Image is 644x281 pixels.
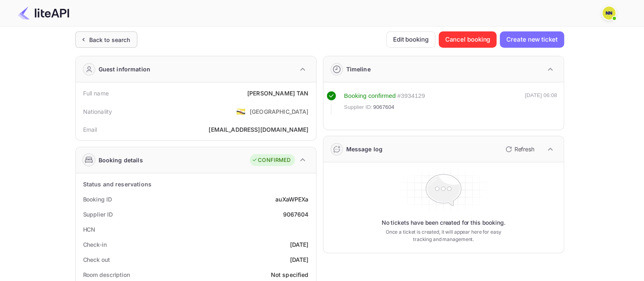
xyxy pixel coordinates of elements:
[501,143,538,156] button: Refresh
[275,195,308,204] div: auXaWPEXa
[83,270,130,279] div: Room description
[247,89,309,97] div: [PERSON_NAME] TAN
[439,31,497,48] button: Cancel booking
[283,210,308,219] div: 9067604
[83,240,107,249] div: Check-in
[382,219,506,227] p: No tickets have been created for this booking.
[83,195,112,204] div: Booking ID
[373,103,394,111] span: 9067604
[99,156,143,164] div: Booking details
[386,31,435,48] button: Edit booking
[83,210,113,219] div: Supplier ID
[500,31,564,48] button: Create new ticket
[344,103,373,111] span: Supplier ID:
[290,255,309,264] div: [DATE]
[514,145,534,153] p: Refresh
[525,91,557,115] div: [DATE] 06:08
[83,89,109,97] div: Full name
[83,125,97,134] div: Email
[346,145,383,153] div: Message log
[83,225,96,234] div: HCN
[271,270,309,279] div: Not specified
[250,107,309,116] div: [GEOGRAPHIC_DATA]
[83,107,112,116] div: Nationality
[89,35,130,44] div: Back to search
[18,7,69,20] img: LiteAPI Logo
[99,65,151,73] div: Guest information
[602,7,615,20] img: N/A N/A
[83,180,152,188] div: Status and reservations
[252,156,290,164] div: CONFIRMED
[346,65,371,73] div: Timeline
[83,255,110,264] div: Check out
[397,91,425,101] div: # 3934129
[379,228,508,243] p: Once a ticket is created, it will appear here for easy tracking and management.
[236,104,246,119] span: United States
[290,240,309,249] div: [DATE]
[209,125,308,134] div: [EMAIL_ADDRESS][DOMAIN_NAME]
[344,91,396,101] div: Booking confirmed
